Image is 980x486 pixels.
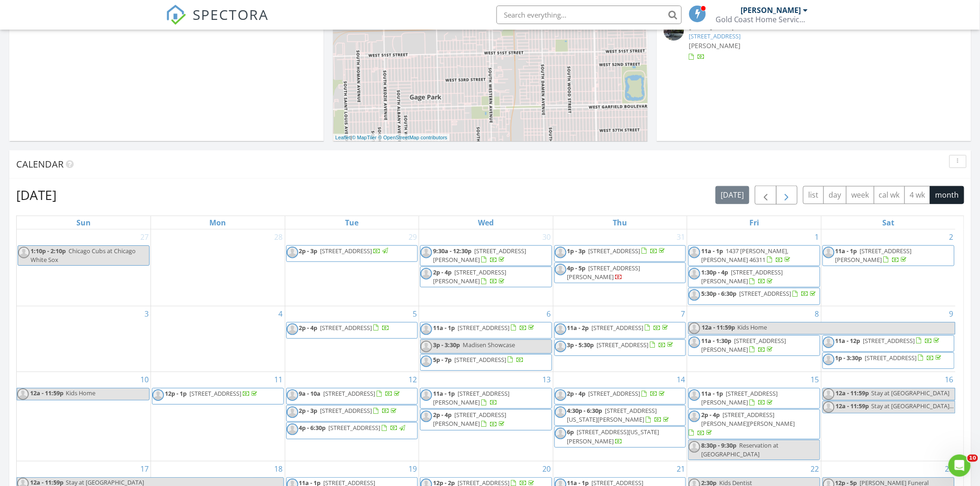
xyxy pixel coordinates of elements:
div: Gold Coast Home Services LLC IL#451001259 Indiana # HI02300065 [716,15,808,24]
td: Go to July 28, 2025 [151,230,285,306]
a: Go to August 5, 2025 [411,306,419,321]
a: 2p - 4p [STREET_ADDRESS][PERSON_NAME] [420,267,552,287]
img: streetview [664,20,684,41]
a: 11a - 1p 1437 [PERSON_NAME], [PERSON_NAME] 46311 [688,245,820,266]
img: default-user-f0147aede5fd5fa78ca7ade42f37bd4542148d508eef1c3d3ea960f66861d68b.jpg [17,388,29,400]
a: Go to August 7, 2025 [679,306,687,321]
a: 1:30p - 4p [STREET_ADDRESS][PERSON_NAME] [688,267,820,287]
button: Previous month [755,186,777,205]
td: Go to August 12, 2025 [285,372,419,461]
button: list [803,186,824,204]
a: Go to August 14, 2025 [675,372,687,387]
a: Go to August 11, 2025 [273,372,285,387]
a: 3p - 5:30p [STREET_ADDRESS] [554,339,686,356]
td: Go to July 30, 2025 [419,230,553,306]
img: default-user-f0147aede5fd5fa78ca7ade42f37bd4542148d508eef1c3d3ea960f66861d68b.jpg [287,247,298,258]
span: Madisen Showcase [463,341,515,349]
a: Sunday [75,216,93,229]
a: Go to August 23, 2025 [943,461,955,476]
span: [STREET_ADDRESS][PERSON_NAME] [567,264,641,281]
td: Go to August 1, 2025 [687,230,822,306]
img: The Best Home Inspection Software - Spectora [166,5,186,25]
a: 1p - 3:30p [STREET_ADDRESS] [836,354,943,362]
span: [STREET_ADDRESS] [589,247,641,255]
a: 9:30a - 12:30p [STREET_ADDRESS][PERSON_NAME] [433,247,526,264]
a: 2p - 4p [STREET_ADDRESS][PERSON_NAME] [433,411,506,428]
a: Go to August 18, 2025 [273,461,285,476]
img: default-user-f0147aede5fd5fa78ca7ade42f37bd4542148d508eef1c3d3ea960f66861d68b.jpg [555,264,566,275]
input: Search everything... [496,6,682,24]
span: 12a - 11:59p [836,388,870,400]
span: [STREET_ADDRESS][PERSON_NAME][PERSON_NAME] [701,411,795,428]
span: [STREET_ADDRESS] [320,406,372,415]
img: default-user-f0147aede5fd5fa78ca7ade42f37bd4542148d508eef1c3d3ea960f66861d68b.jpg [287,424,298,435]
a: 11a - 1p [STREET_ADDRESS][PERSON_NAME] [433,389,509,406]
span: [STREET_ADDRESS] [589,389,641,398]
img: default-user-f0147aede5fd5fa78ca7ade42f37bd4542148d508eef1c3d3ea960f66861d68b.jpg [555,247,566,258]
span: 11a - 2p [567,324,589,332]
a: Leaflet [335,135,351,140]
span: 11a - 1p [836,247,857,255]
td: Go to August 4, 2025 [151,306,285,372]
span: [STREET_ADDRESS][PERSON_NAME] [701,268,783,285]
img: default-user-f0147aede5fd5fa78ca7ade42f37bd4542148d508eef1c3d3ea960f66861d68b.jpg [689,323,700,334]
a: 11a - 12p [STREET_ADDRESS] [836,336,942,345]
a: Go to August 4, 2025 [277,306,285,321]
a: Go to August 13, 2025 [541,372,553,387]
span: [STREET_ADDRESS] [454,355,506,364]
span: 2p - 4p [701,411,720,419]
td: Go to August 16, 2025 [821,372,955,461]
img: default-user-f0147aede5fd5fa78ca7ade42f37bd4542148d508eef1c3d3ea960f66861d68b.jpg [823,401,835,413]
a: Go to August 10, 2025 [138,372,151,387]
iframe: Intercom live chat [949,455,971,477]
td: Go to August 5, 2025 [285,306,419,372]
span: 12a - 11:59p [701,323,735,334]
img: default-user-f0147aede5fd5fa78ca7ade42f37bd4542148d508eef1c3d3ea960f66861d68b.jpg [555,324,566,335]
span: 5:30p - 6:30p [701,289,736,298]
span: 4p - 6:30p [299,424,326,432]
img: default-user-f0147aede5fd5fa78ca7ade42f37bd4542148d508eef1c3d3ea960f66861d68b.jpg [555,428,566,439]
img: default-user-f0147aede5fd5fa78ca7ade42f37bd4542148d508eef1c3d3ea960f66861d68b.jpg [421,324,432,335]
span: 2p - 4p [299,324,318,332]
img: default-user-f0147aede5fd5fa78ca7ade42f37bd4542148d508eef1c3d3ea960f66861d68b.jpg [823,336,835,348]
span: [STREET_ADDRESS][PERSON_NAME] [433,389,509,406]
a: Go to July 30, 2025 [541,230,553,244]
a: Go to August 9, 2025 [948,306,955,321]
a: [DATE] 3:00 pm [STREET_ADDRESS] [PERSON_NAME] [664,20,964,62]
a: 2p - 3p [STREET_ADDRESS] [299,406,399,415]
img: default-user-f0147aede5fd5fa78ca7ade42f37bd4542148d508eef1c3d3ea960f66861d68b.jpg [689,411,700,422]
a: Go to August 19, 2025 [407,461,419,476]
a: 11a - 1p 1437 [PERSON_NAME], [PERSON_NAME] 46311 [701,247,792,264]
button: month [930,186,964,204]
img: default-user-f0147aede5fd5fa78ca7ade42f37bd4542148d508eef1c3d3ea960f66861d68b.jpg [823,247,835,258]
a: Go to August 3, 2025 [143,306,151,321]
span: 11a - 1p [701,389,723,398]
a: 4p - 5p [STREET_ADDRESS][PERSON_NAME] [567,264,641,281]
td: Go to August 11, 2025 [151,372,285,461]
a: 2p - 4p [STREET_ADDRESS] [554,388,686,405]
span: 2p - 4p [433,268,452,276]
a: Go to July 29, 2025 [407,230,419,244]
a: Go to August 21, 2025 [675,461,687,476]
a: © OpenStreetMap contributors [378,135,447,140]
a: Saturday [880,216,896,229]
img: default-user-f0147aede5fd5fa78ca7ade42f37bd4542148d508eef1c3d3ea960f66861d68b.jpg [689,289,700,301]
a: Wednesday [476,216,496,229]
span: Kids Home [66,389,95,397]
span: [STREET_ADDRESS][PERSON_NAME] [836,247,912,264]
a: Go to July 31, 2025 [675,230,687,244]
span: Reservation at [GEOGRAPHIC_DATA] [701,441,779,458]
a: 11a - 2p [STREET_ADDRESS] [554,322,686,339]
span: 9:30a - 12:30p [433,247,471,255]
img: default-user-f0147aede5fd5fa78ca7ade42f37bd4542148d508eef1c3d3ea960f66861d68b.jpg [689,268,700,280]
a: 2p - 4p [STREET_ADDRESS] [286,322,418,339]
div: [PERSON_NAME] [741,6,801,15]
span: [STREET_ADDRESS][US_STATE][PERSON_NAME] [567,428,660,445]
a: Go to July 27, 2025 [138,230,151,244]
td: Go to August 6, 2025 [419,306,553,372]
td: Go to August 14, 2025 [553,372,687,461]
span: [STREET_ADDRESS] [865,354,917,362]
button: week [846,186,874,204]
a: Go to August 17, 2025 [138,461,151,476]
span: 1:10p - 2:10p [31,247,66,255]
